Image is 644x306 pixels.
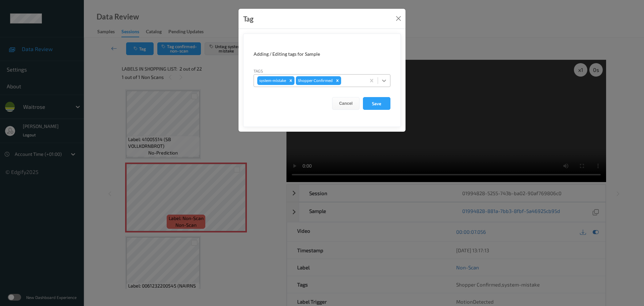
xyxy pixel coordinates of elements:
[287,76,294,85] div: Remove system-mistake
[254,68,263,74] label: Tags
[363,97,390,110] button: Save
[394,14,403,23] button: Close
[334,76,341,85] div: Remove Shopper Confirmed
[243,13,254,24] div: Tag
[332,97,360,110] button: Cancel
[296,76,334,85] div: Shopper Confirmed
[254,51,390,57] div: Adding / Editing tags for Sample
[257,76,287,85] div: system-mistake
